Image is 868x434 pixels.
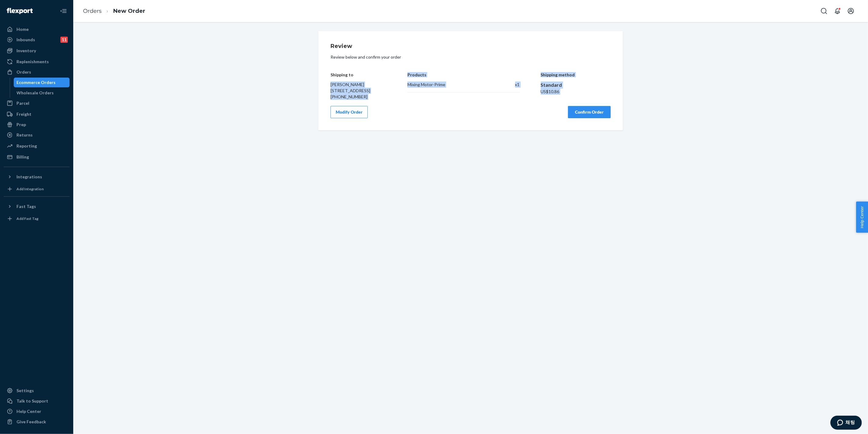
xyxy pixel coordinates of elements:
[331,43,611,49] h1: Review
[17,79,56,86] div: Ecommerce Orders
[502,82,520,88] div: x 1
[407,72,519,77] h4: Products
[4,109,70,119] a: Freight
[4,172,70,182] button: Integrations
[331,94,387,100] div: [PHONE_NUMBER]
[4,35,70,45] a: Inbounds11
[60,37,68,43] div: 11
[16,26,29,32] div: Home
[78,2,150,20] ol: breadcrumbs
[16,132,33,138] div: Returns
[16,216,38,221] div: Add Fast Tag
[57,5,70,17] button: Close Navigation
[7,8,33,14] img: Flexport logo
[831,5,844,17] button: Open notifications
[541,82,611,89] div: Standard
[16,388,34,394] div: Settings
[4,386,70,396] a: Settings
[113,8,145,14] a: New Order
[16,154,29,160] div: Billing
[16,48,36,54] div: Inventory
[4,57,70,67] a: Replenishments
[4,46,70,56] a: Inventory
[4,214,70,224] a: Add Fast Tag
[16,398,48,404] div: Talk to Support
[16,174,42,180] div: Integrations
[845,5,857,17] button: Open account menu
[16,408,41,414] div: Help Center
[16,203,36,210] div: Fast Tags
[541,89,611,95] div: US$10.86
[4,130,70,140] a: Returns
[16,100,29,106] div: Parcel
[4,407,70,416] a: Help Center
[16,111,31,117] div: Freight
[541,72,611,77] h4: Shipping method
[4,202,70,211] button: Fast Tags
[568,106,611,118] button: Confirm Order
[16,59,49,65] div: Replenishments
[4,184,70,194] a: Add Integration
[16,69,31,75] div: Orders
[856,202,868,233] button: Help Center
[14,78,70,87] a: Ecommerce Orders
[16,419,46,425] div: Give Feedback
[16,122,26,128] div: Prep
[818,5,830,17] button: Open Search Box
[4,141,70,151] a: Reporting
[16,37,35,43] div: Inbounds
[4,417,70,427] button: Give Feedback
[331,54,611,60] p: Review below and confirm your order
[331,72,387,77] h4: Shipping to
[17,90,54,96] div: Wholesale Orders
[14,88,70,98] a: Wholesale Orders
[4,67,70,77] a: Orders
[407,82,496,88] div: Mixing Motor-Prime
[4,98,70,108] a: Parcel
[16,143,37,149] div: Reporting
[4,24,70,34] a: Home
[331,106,368,118] button: Modify Order
[83,8,102,14] a: Orders
[4,120,70,129] a: Prep
[4,396,70,406] button: Talk to Support
[16,186,44,191] div: Add Integration
[331,82,370,93] span: [PERSON_NAME] [STREET_ADDRESS]
[830,416,862,431] iframe: 상담사 중 한 명과 채팅할 수 있는 위젯을 엽니다.
[4,152,70,162] a: Billing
